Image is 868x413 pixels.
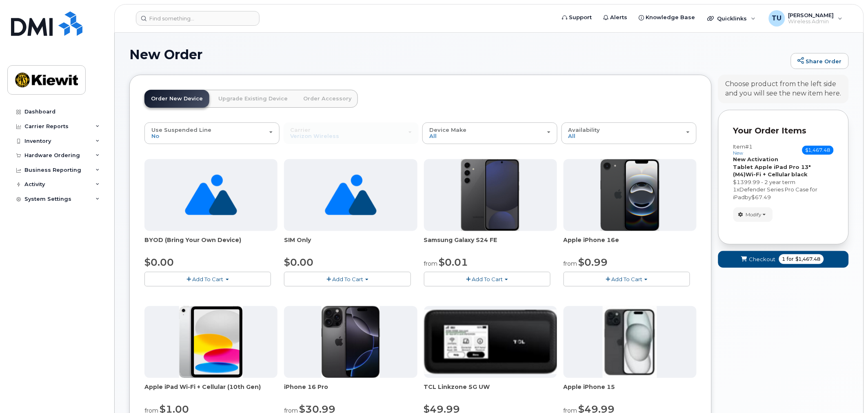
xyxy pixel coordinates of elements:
span: $1,467.48 [796,255,821,263]
span: 1 [782,255,786,263]
button: Modify [733,207,773,222]
div: Apple iPad Wi-Fi + Cellular (10th Gen) [144,383,277,399]
strong: Tablet Apple iPad Pro 13" (M4)Wi-Fi + Cellular [733,164,811,178]
div: Choose product from the left side and you will see the new item here. [726,80,841,98]
button: Device Make All [422,122,557,144]
img: iphone15.jpg [603,306,657,378]
span: Device Make [429,127,466,133]
a: Upgrade Existing Device [212,90,294,108]
img: s24FE.jpg [461,159,519,231]
span: No [151,133,159,139]
div: Apple iPhone 16e [564,236,697,252]
div: $1399.99 - 2 year term [733,178,834,186]
small: from [424,260,438,267]
a: Order New Device [144,90,209,108]
span: Add To Cart [611,276,642,282]
button: Add To Cart [284,272,411,286]
span: #1 [746,143,753,150]
small: from [564,260,577,267]
span: Checkout [749,255,776,263]
div: TCL Linkzone 5G UW [424,383,557,399]
button: Add To Cart [564,272,690,286]
div: SIM Only [284,236,417,252]
strong: New Activation [733,156,779,162]
span: $1,467.48 [802,146,834,155]
span: All [568,133,576,139]
span: $0.99 [579,256,608,268]
span: All [429,133,437,139]
img: ipad10thgen.png [179,306,242,378]
img: iphone16e.png [601,159,659,231]
img: iphone_16_pro.png [322,306,380,378]
span: Use Suspended Line [151,127,211,133]
a: Share Order [791,53,849,69]
a: Order Accessory [297,90,358,108]
span: $0.00 [284,256,313,268]
button: Use Suspended Line No [144,122,280,144]
h3: Item [733,144,753,155]
button: Availability All [562,122,697,144]
h1: New Order [129,47,787,62]
div: BYOD (Bring Your Own Device) [144,236,277,252]
span: $0.01 [439,256,468,268]
iframe: Messenger Launcher [832,377,862,407]
span: Modify [746,211,762,218]
span: $0.00 [144,256,174,268]
button: Add To Cart [144,272,271,286]
p: Your Order Items [733,125,834,137]
span: Add To Cart [332,276,363,282]
strong: black [792,171,808,178]
small: new [733,150,744,156]
span: Defender Series Pro Case for iPad [733,186,818,200]
span: $67.49 [752,194,771,200]
div: Apple iPhone 15 [564,383,697,399]
span: Add To Cart [193,276,224,282]
span: 1 [733,186,737,193]
div: Samsung Galaxy S24 FE [424,236,557,252]
span: Add To Cart [472,276,503,282]
img: no_image_found-2caef05468ed5679b831cfe6fc140e25e0c280774317ffc20a367ab7fd17291e.png [325,159,377,231]
button: Checkout 1 for $1,467.48 [718,251,849,268]
div: iPhone 16 Pro [284,383,417,399]
span: Availability [568,127,600,133]
img: linkzone5g.png [424,310,557,374]
div: x by [733,186,834,201]
button: Add To Cart [424,272,551,286]
span: for [786,255,796,263]
img: no_image_found-2caef05468ed5679b831cfe6fc140e25e0c280774317ffc20a367ab7fd17291e.png [185,159,237,231]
